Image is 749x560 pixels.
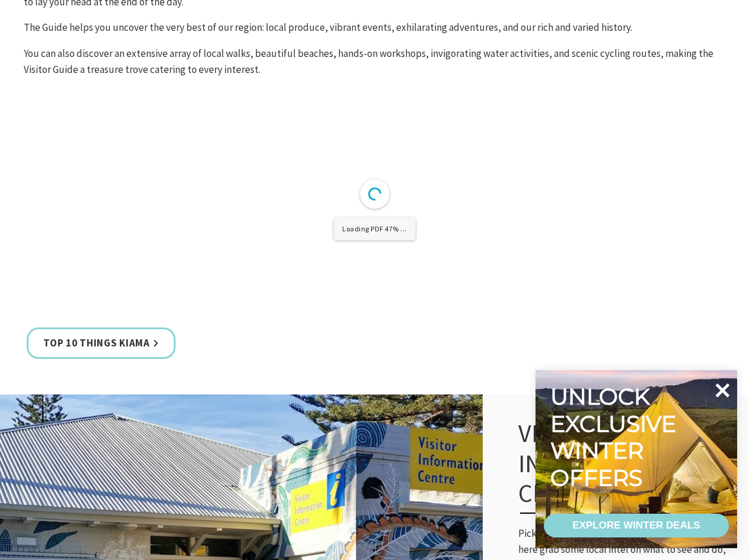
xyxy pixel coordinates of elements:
[27,327,176,359] a: Top 10 Things Kiama
[24,20,726,36] p: The Guide helps you uncover the very best of our region: local produce, vibrant events, exhilarat...
[572,514,700,537] div: EXPLORE WINTER DEALS
[518,418,715,514] h3: Visitor Information Centre
[550,383,681,491] div: Unlock exclusive winter offers
[544,514,729,537] a: EXPLORE WINTER DEALS
[24,46,726,78] p: You can also discover an extensive array of local walks, beautiful beaches, hands-on workshops, i...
